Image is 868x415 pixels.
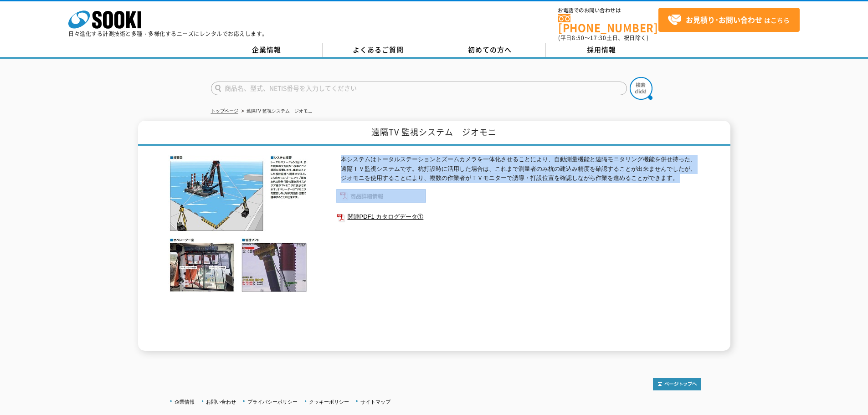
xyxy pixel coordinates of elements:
[175,399,195,405] a: 企業情報
[658,8,800,32] a: お見積り･お問い合わせはこちら
[546,43,657,57] a: 採用情報
[211,82,627,95] input: 商品名、型式、NETIS番号を入力してください
[468,45,512,55] span: 初めての方へ
[686,14,762,25] strong: お見積り･お問い合わせ
[138,121,730,146] h1: 遠隔TV 監視システム ジオモニ
[630,77,652,100] img: btn_search.png
[572,34,585,42] span: 8:50
[211,108,238,113] a: トップページ
[360,399,390,405] a: サイトマップ
[668,13,790,27] span: はこちら
[336,211,701,223] a: 関連PDF1 カタログデータ①
[240,107,313,116] li: 遠隔TV 監視システム ジオモニ
[247,399,298,405] a: プライバシーポリシー
[558,14,658,33] a: [PHONE_NUMBER]
[590,34,606,42] span: 17:30
[309,399,349,405] a: クッキーポリシー
[206,399,236,405] a: お問い合わせ
[558,34,648,42] span: (平日 ～ 土日、祝日除く)
[434,43,546,57] a: 初めての方へ
[653,378,701,390] img: トップページへ
[211,43,323,57] a: 企業情報
[68,31,268,36] p: 日々進化する計測技術と多種・多様化するニーズにレンタルでお応えします。
[336,194,426,201] a: 商品詳細情報システム
[341,155,701,183] p: 本システムはトータルステーションとズームカメラを一体化させることにより、自動測量機能と遠隔モニタリング機能を併せ持った、遠隔ＴＶ監視システムです。杭打設時に活用した場合は、これまで測量者のみ杭の...
[168,155,309,292] img: 遠隔TV 監視システム ジオモニ
[336,189,426,203] img: 商品詳細情報システム
[323,43,434,57] a: よくあるご質問
[558,8,658,13] span: お電話でのお問い合わせは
